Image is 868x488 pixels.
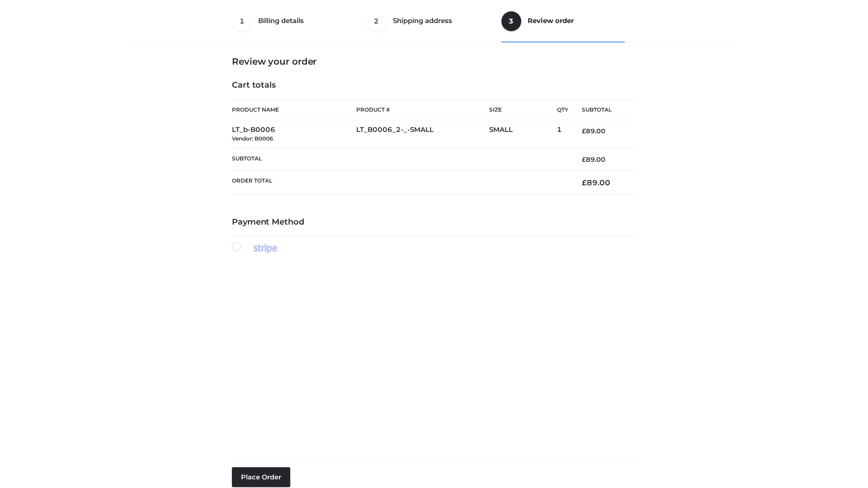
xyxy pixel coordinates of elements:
h4: Cart totals [232,80,636,90]
h3: Review your order [232,56,636,67]
td: LT_b-B0006 [232,120,356,149]
h4: Payment Method [232,217,636,227]
span: £ [582,178,587,187]
small: Vendor: B0006 [232,135,273,142]
th: Qty [557,99,568,120]
bdi: 89.00 [582,178,610,187]
th: Subtotal [232,148,568,170]
bdi: 89.00 [582,155,605,164]
th: Order Total [232,171,568,195]
bdi: 89.00 [582,127,605,135]
th: Product Name [232,99,356,120]
td: LT_B0006_2-_-SMALL [356,120,489,149]
iframe: Secure payment input frame [230,252,634,450]
td: 1 [557,120,568,149]
span: £ [582,155,586,164]
span: £ [582,127,586,135]
th: Subtotal [568,100,636,120]
th: Product # [356,99,489,120]
th: Size [489,100,552,120]
button: Place order [232,467,290,487]
td: SMALL [489,120,557,149]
